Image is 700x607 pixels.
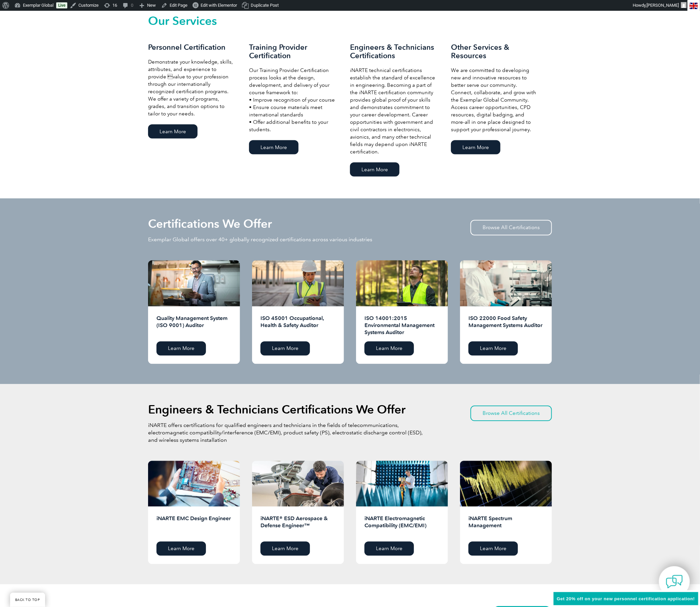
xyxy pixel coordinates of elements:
a: Learn More [364,342,414,356]
span: Edit with Elementor [201,3,237,8]
h2: ISO 22000 Food Safety Management Systems Auditor [468,315,544,336]
h2: Our Services [148,15,552,26]
p: Demonstrate your knowledge, skills, attributes, and experience to provide value to your professi... [148,58,236,117]
p: Exemplar Global offers over 40+ globally recognized certifications across various industries [148,236,372,244]
a: Learn More [249,140,299,154]
p: Our Training Provider Certification process looks at the design, development, and delivery of you... [249,67,337,133]
h2: iNARTE Spectrum Management [468,515,544,537]
h3: Personnel Certification [148,43,236,51]
h2: Engineers & Technicians Certifications We Offer [148,404,406,415]
p: We are committed to developing new and innovative resources to better serve our community. Connec... [451,67,538,133]
a: Learn More [156,542,206,556]
h3: Training Provider Certification [249,43,337,60]
h2: iNARTE EMC Design Engineer [156,515,232,537]
h2: ISO 45001 Occupational, Health & Safety Auditor [260,315,336,336]
a: Learn More [468,342,518,356]
h2: ISO 14001:2015 Environmental Management Systems Auditor [364,315,440,336]
h2: iNARTE® ESD Aerospace & Defense Engineer™ [260,515,336,537]
p: iNARTE offers certifications for qualified engineers and technicians in the fields of telecommuni... [148,422,424,444]
h2: iNARTE Electromagnetic Compatibility (EMC/EMI) [364,515,440,537]
a: Learn More [260,542,310,556]
a: Learn More [260,342,310,356]
img: contact-chat.png [666,573,683,590]
a: Browse All Certifications [470,406,552,421]
img: en [690,3,698,9]
span: Get 20% off on your new personnel certification application! [557,596,695,601]
h3: Engineers & Technicians Certifications [350,43,438,60]
a: Learn More [156,342,206,356]
a: Learn More [468,542,518,556]
a: BACK TO TOP [10,593,45,607]
a: Learn More [364,542,414,556]
a: Browse All Certifications [470,220,552,236]
h3: Other Services & Resources [451,43,538,60]
p: iNARTE technical certifications establish the standard of excellence in engineering. Becoming a p... [350,67,438,155]
h2: Certifications We Offer [148,219,272,229]
span: [PERSON_NAME] [646,3,679,8]
a: Learn More [451,140,500,154]
a: Live [56,2,67,8]
a: Learn More [350,163,399,177]
a: Learn More [148,124,198,139]
h2: Quality Management System (ISO 9001) Auditor [156,315,232,336]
